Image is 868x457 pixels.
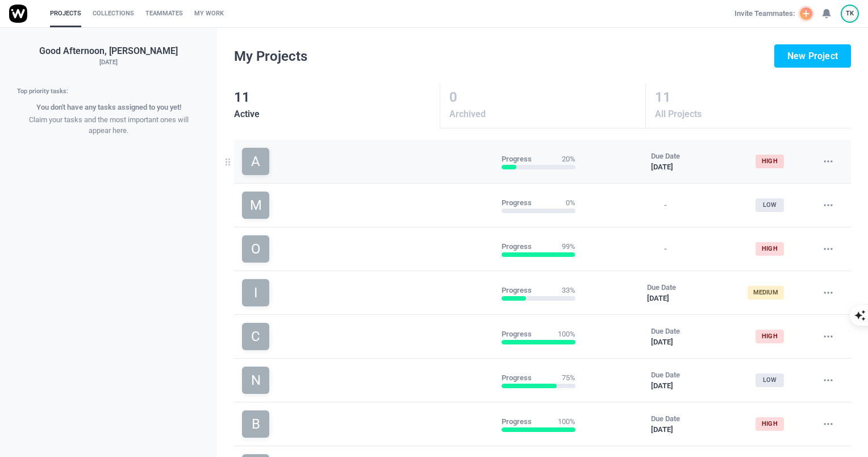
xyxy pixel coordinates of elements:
p: 11 [655,87,850,107]
div: low [756,373,784,388]
p: Progress [502,241,532,252]
a: C [242,323,493,350]
div: B [242,410,269,438]
p: 0% [566,197,575,209]
p: Due Date [647,282,676,293]
a: A [242,148,493,175]
p: [DATE] [17,58,200,68]
div: A [242,148,269,175]
p: Progress [502,153,532,165]
p: Progress [502,416,532,427]
a: M [242,192,493,219]
p: Progress [502,197,532,209]
div: I [242,279,269,306]
a: B [242,410,493,438]
p: - [664,243,667,255]
p: Progress [502,285,532,296]
span: All Projects [655,107,850,121]
span: Active [234,107,439,121]
span: Invite Teammates: [735,8,795,19]
p: [DATE] [647,293,676,304]
p: 33% [562,285,575,296]
p: You don't have any tasks assigned to you yet! [17,102,200,113]
div: high [756,330,784,344]
div: high [756,155,784,169]
div: C [242,323,269,350]
p: 0 [449,87,645,107]
p: Due Date [651,151,680,162]
div: O [242,235,269,263]
button: New Project [774,44,851,68]
p: Claim your tasks and the most important ones will appear here. [17,114,200,136]
a: I [242,279,493,306]
a: N [242,367,493,394]
div: high [756,242,784,256]
p: Due Date [651,326,680,337]
h3: My Projects [234,46,307,67]
a: O [242,235,493,263]
p: Progress [502,329,532,340]
div: high [756,417,784,431]
div: M [242,192,269,219]
p: Due Date [651,413,680,425]
span: TK [846,9,854,19]
p: [DATE] [651,380,680,392]
span: Archived [449,107,645,121]
p: 75% [562,372,575,384]
p: Progress [502,372,532,384]
p: 11 [234,87,439,107]
p: [DATE] [651,424,680,435]
img: winio [9,5,27,23]
p: 100% [558,329,575,340]
div: N [242,367,269,394]
div: medium [748,286,784,300]
p: Top priority tasks: [17,87,200,97]
p: 20% [562,153,575,165]
p: - [664,200,667,211]
p: 99% [562,241,575,252]
div: low [756,198,784,213]
p: 100% [558,416,575,427]
p: [DATE] [651,336,680,348]
p: Good Afternoon, [PERSON_NAME] [17,44,200,58]
p: Due Date [651,369,680,381]
p: [DATE] [651,161,680,173]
